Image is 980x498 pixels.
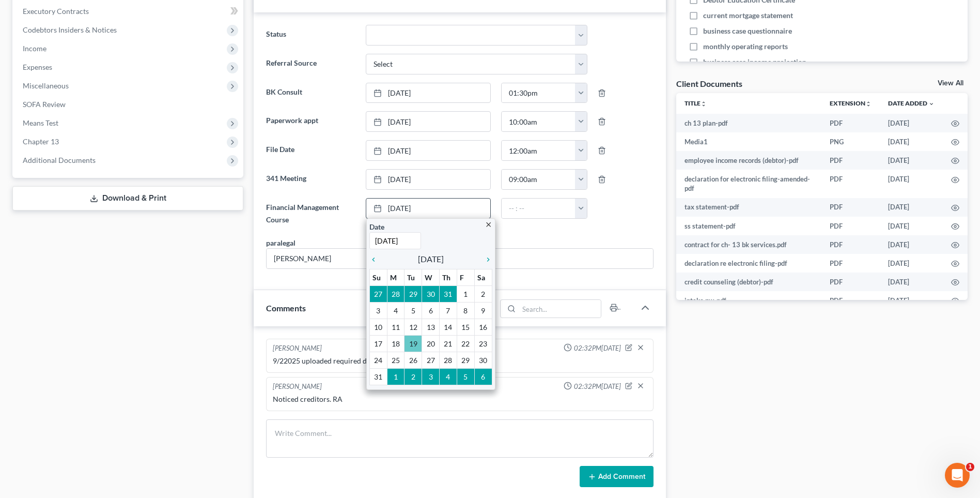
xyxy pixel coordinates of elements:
span: Comments [266,303,306,313]
span: 02:32PM[DATE] [574,382,621,391]
span: 02:32PM[DATE] [574,343,621,353]
td: 26 [405,352,422,368]
th: M [387,269,405,285]
div: [PERSON_NAME] [273,382,322,392]
th: Sa [474,269,492,285]
td: 19 [405,335,422,352]
label: Financial Management Course [261,198,360,229]
td: 2 [474,285,492,302]
input: -- [267,249,653,268]
td: PDF [821,235,880,254]
i: unfold_more [865,101,872,107]
td: 3 [422,368,440,385]
a: Executory Contracts [14,2,243,21]
i: chevron_right [479,255,492,264]
input: -- : -- [502,141,575,160]
td: [DATE] [880,151,943,170]
i: unfold_more [701,101,707,107]
td: PDF [821,170,880,198]
a: chevron_left [369,253,383,265]
label: Paperwork appt [261,111,360,132]
td: 8 [457,302,474,319]
td: [DATE] [880,217,943,235]
div: 9/22025 uploaded required documents and sent to the trustee. MC [273,356,647,366]
td: contract for ch- 13 bk services.pdf [676,235,821,254]
span: 1 [966,463,974,471]
td: 13 [422,319,440,335]
td: declaration re electronic filing-pdf [676,254,821,273]
td: 30 [422,285,440,302]
span: monthly operating reports [703,41,788,52]
td: credit counseling (debtor)-pdf [676,273,821,291]
td: PDF [821,198,880,217]
th: Th [440,269,457,285]
span: Means Test [23,118,58,127]
td: 27 [422,352,440,368]
td: [DATE] [880,291,943,310]
td: [DATE] [880,132,943,151]
td: 1 [457,285,474,302]
div: paralegal [266,237,295,248]
td: 2 [405,368,422,385]
th: W [422,269,440,285]
input: -- : -- [502,112,575,131]
td: 6 [474,368,492,385]
td: 9 [474,302,492,319]
label: BK Consult [261,83,360,103]
td: declaration for electronic filing-amended-pdf [676,170,821,198]
td: 7 [440,302,457,319]
span: Codebtors Insiders & Notices [23,25,117,34]
td: 11 [387,319,405,335]
i: close [485,221,492,229]
span: Expenses [23,63,52,71]
td: 3 [369,302,387,319]
td: PDF [821,273,880,291]
td: Media1 [676,132,821,151]
a: Download & Print [12,186,243,210]
td: 30 [474,352,492,368]
a: chevron_right [479,253,492,265]
label: 341 Meeting [261,169,360,190]
button: Add Comment [580,466,654,488]
td: 25 [387,352,405,368]
label: Referral Source [261,54,360,74]
td: 10 [369,319,387,335]
label: Date [369,221,384,232]
i: chevron_left [369,255,383,264]
span: business case income projection [703,57,806,67]
span: business case questionnaire [703,26,792,36]
a: Titleunfold_more [685,99,707,107]
td: [DATE] [880,170,943,198]
td: ss statement-pdf [676,217,821,235]
a: Extensionunfold_more [830,99,872,107]
td: 21 [440,335,457,352]
div: Client Documents [676,78,742,89]
th: Tu [405,269,422,285]
input: -- : -- [502,199,575,218]
td: 29 [457,352,474,368]
a: close [485,218,492,230]
td: PDF [821,254,880,273]
td: intake pw-pdf [676,291,821,310]
td: 6 [422,302,440,319]
input: -- : -- [502,170,575,189]
a: [DATE] [366,170,490,189]
td: 18 [387,335,405,352]
iframe: Intercom live chat [945,463,970,488]
td: PDF [821,217,880,235]
td: 16 [474,319,492,335]
td: PDF [821,151,880,170]
td: PDF [821,291,880,310]
td: 24 [369,352,387,368]
div: [PERSON_NAME] [273,343,322,354]
th: F [457,269,474,285]
span: Executory Contracts [23,7,89,16]
td: 20 [422,335,440,352]
a: View All [938,80,963,87]
td: 1 [387,368,405,385]
th: Su [369,269,387,285]
td: 31 [440,285,457,302]
i: expand_more [928,101,935,107]
input: Search... [519,300,601,318]
td: 5 [405,302,422,319]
